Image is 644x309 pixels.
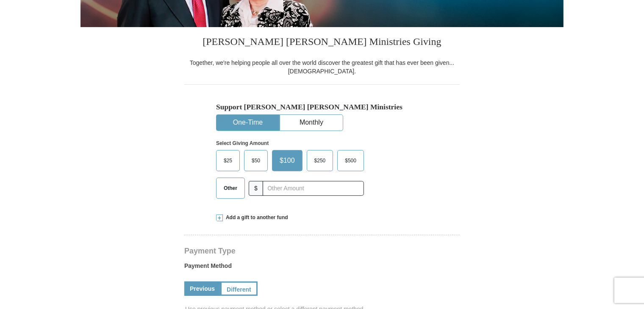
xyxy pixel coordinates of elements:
input: Other Amount [263,181,364,196]
button: One-Time [217,115,279,131]
label: Payment Method [184,262,460,274]
span: $100 [275,154,299,167]
a: Different [220,281,258,296]
a: Previous [184,281,220,296]
span: $500 [341,154,361,167]
span: $ [249,181,263,196]
span: $50 [247,154,264,167]
span: Other [219,182,241,195]
span: Add a gift to another fund [223,214,288,221]
button: Monthly [280,115,343,131]
strong: Select Giving Amount [216,140,269,146]
span: $25 [219,154,236,167]
div: Together, we're helping people all over the world discover the greatest gift that has ever been g... [184,58,460,75]
h3: [PERSON_NAME] [PERSON_NAME] Ministries Giving [184,27,460,58]
span: $250 [310,154,330,167]
h4: Payment Type [184,248,460,254]
h5: Support [PERSON_NAME] [PERSON_NAME] Ministries [216,103,428,111]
